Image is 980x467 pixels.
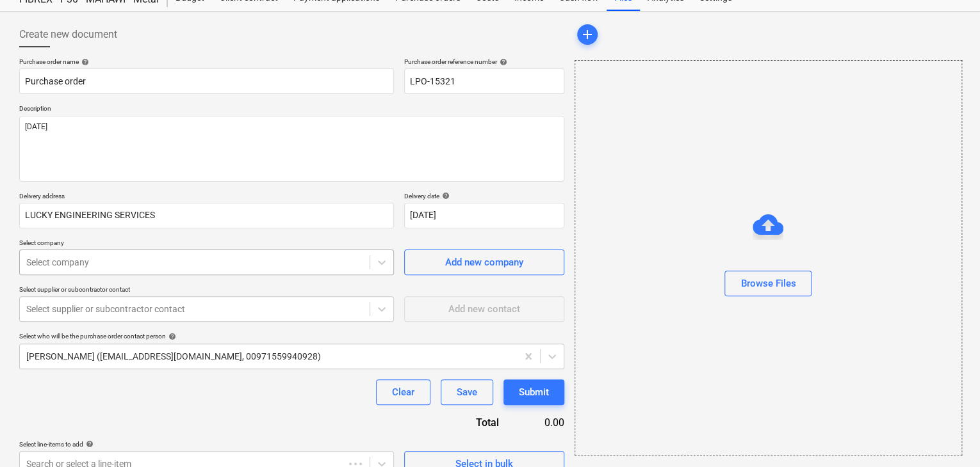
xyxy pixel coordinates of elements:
p: Select company [19,239,394,249]
textarea: [DATE] [19,116,564,182]
div: Purchase order reference number [404,58,564,66]
div: Purchase order name [19,58,394,66]
input: Delivery address [19,203,394,228]
span: Create new document [19,27,117,42]
span: help [83,440,94,448]
button: Browse Files [724,271,812,296]
div: Select line-items to add [19,440,394,448]
div: Select who will be the purchase order contact person [19,332,564,340]
p: Select supplier or subcontractor contact [19,285,394,296]
button: Clear [376,379,430,405]
span: help [497,58,507,66]
button: Submit [503,379,564,405]
span: help [166,333,176,340]
div: Add new company [445,254,523,271]
div: Clear [392,384,414,400]
div: Save [457,384,477,400]
input: Delivery date not specified [404,203,564,228]
button: Save [441,379,493,405]
div: Browse Files [575,60,962,455]
span: help [79,58,89,66]
div: Total [398,415,519,430]
span: help [439,192,450,200]
div: 0.00 [519,415,564,430]
div: Submit [519,384,549,400]
input: Order number [404,68,564,94]
span: add [580,27,595,42]
button: Add new company [404,249,564,275]
input: Document name [19,68,394,94]
div: Delivery date [404,192,564,200]
p: Description [19,104,564,115]
p: Delivery address [19,192,394,203]
iframe: Chat Widget [916,406,980,467]
div: Browse Files [740,275,796,292]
